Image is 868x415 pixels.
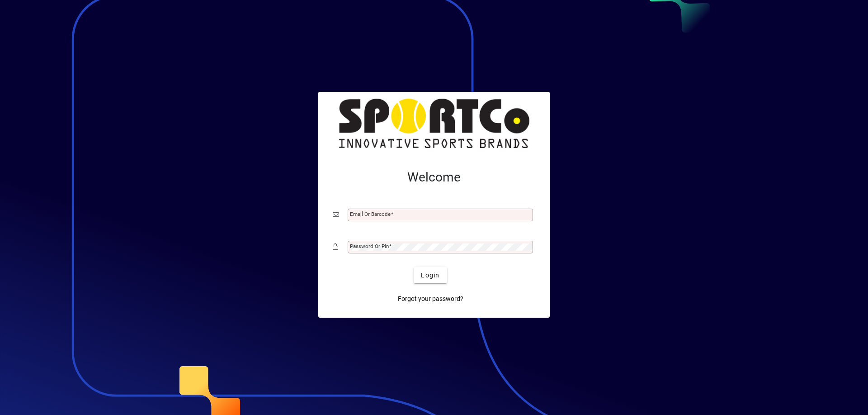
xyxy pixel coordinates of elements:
[421,271,439,280] span: Login
[394,291,467,307] a: Forgot your password?
[414,267,447,283] button: Login
[333,170,535,185] h2: Welcome
[398,294,463,304] span: Forgot your password?
[350,211,391,217] mat-label: Email or Barcode
[350,243,389,249] mat-label: Password or Pin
